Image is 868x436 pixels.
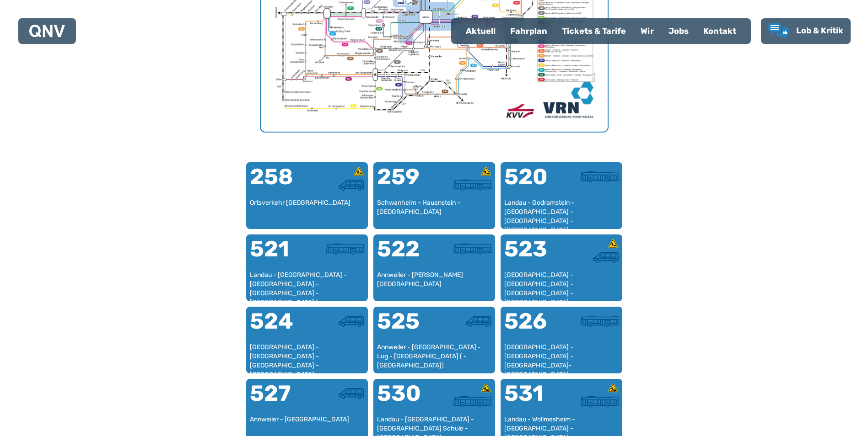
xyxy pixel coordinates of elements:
[768,23,843,39] a: Lob & Kritik
[250,343,364,370] div: [GEOGRAPHIC_DATA] - [GEOGRAPHIC_DATA] - [GEOGRAPHIC_DATA] - [GEOGRAPHIC_DATA] - [GEOGRAPHIC_DATA]
[504,383,561,415] div: 531
[29,25,65,37] img: QNV Logo
[581,171,619,182] img: Überlandbus
[453,244,491,255] img: Überlandbus
[377,383,434,415] div: 530
[250,166,307,199] div: 258
[339,180,364,191] img: Kleinbus
[339,388,364,399] img: Kleinbus
[633,19,661,43] a: Wir
[326,244,364,255] img: Überlandbus
[377,238,434,271] div: 522
[581,316,619,327] img: Überlandbus
[453,180,491,191] img: Überlandbus
[250,271,364,298] div: Landau - [GEOGRAPHIC_DATA] - [GEOGRAPHIC_DATA] - [GEOGRAPHIC_DATA] - [GEOGRAPHIC_DATA] ( - [GEOGR...
[377,166,434,199] div: 259
[504,343,619,370] div: [GEOGRAPHIC_DATA] - [GEOGRAPHIC_DATA] - [GEOGRAPHIC_DATA]-[GEOGRAPHIC_DATA]
[377,310,434,343] div: 525
[555,19,633,43] a: Tickets & Tarife
[377,343,491,370] div: Annweiler - [GEOGRAPHIC_DATA] - Lug - [GEOGRAPHIC_DATA] ( - [GEOGRAPHIC_DATA])
[377,271,491,298] div: Annweiler - [PERSON_NAME][GEOGRAPHIC_DATA]
[504,198,619,225] div: Landau - Godramstein - [GEOGRAPHIC_DATA] - [GEOGRAPHIC_DATA] - [GEOGRAPHIC_DATA]
[250,383,307,415] div: 527
[250,198,364,225] div: Ortsverkehr [GEOGRAPHIC_DATA]
[796,26,843,36] span: Lob & Kritik
[504,238,561,271] div: 523
[250,310,307,343] div: 524
[504,310,561,343] div: 526
[377,198,491,225] div: Schwanheim – Hauenstein – [GEOGRAPHIC_DATA]
[581,396,619,407] img: Überlandbus
[458,19,503,43] a: Aktuell
[661,19,696,43] a: Jobs
[593,252,618,263] img: Kleinbus
[453,396,491,407] img: Überlandbus
[339,316,364,327] img: Kleinbus
[466,316,491,327] img: Kleinbus
[503,19,555,43] a: Fahrplan
[696,19,744,43] a: Kontakt
[250,238,307,271] div: 521
[29,22,65,40] a: QNV Logo
[504,166,561,199] div: 520
[504,271,619,298] div: [GEOGRAPHIC_DATA] - [GEOGRAPHIC_DATA] - [GEOGRAPHIC_DATA] - [GEOGRAPHIC_DATA]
